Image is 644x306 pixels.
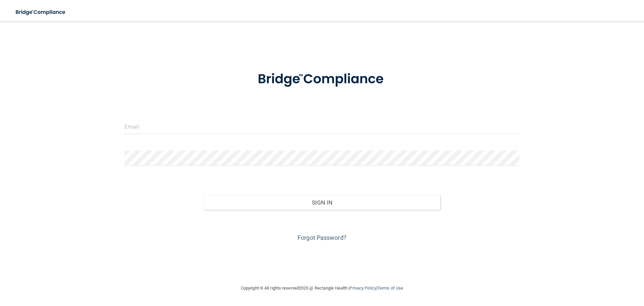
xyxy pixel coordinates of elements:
[244,62,400,97] img: bridge_compliance_login_screen.278c3ca4.svg
[377,286,403,291] a: Terms of Use
[124,119,520,134] input: Email
[298,234,346,241] a: Forgot Password?
[350,286,376,291] a: Privacy Policy
[10,5,72,19] img: bridge_compliance_login_screen.278c3ca4.svg
[200,277,444,299] div: Copyright © All rights reserved 2025 @ Rectangle Health | |
[204,195,441,210] button: Sign In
